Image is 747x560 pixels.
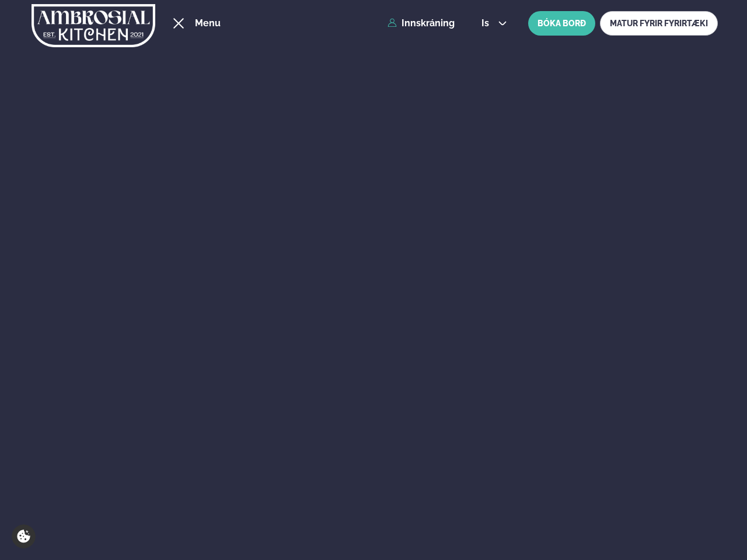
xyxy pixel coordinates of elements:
[388,18,455,29] a: Innskráning
[528,11,595,36] button: BÓKA BORÐ
[600,11,718,36] a: MATUR FYRIR FYRIRTÆKI
[481,19,493,28] span: is
[32,2,155,50] img: logo
[12,524,36,548] a: Cookie settings
[472,19,516,28] button: is
[172,16,186,30] button: hamburger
